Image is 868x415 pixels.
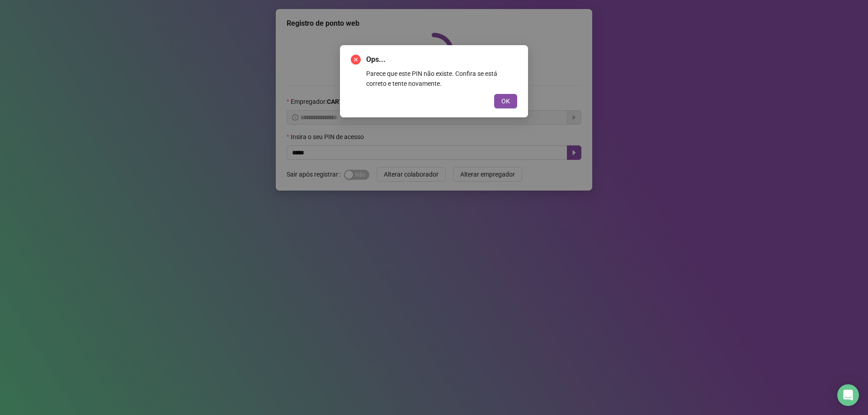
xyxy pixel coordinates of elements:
[501,96,510,106] span: OK
[494,94,517,108] button: OK
[366,54,517,65] span: Ops...
[837,384,859,406] div: Open Intercom Messenger
[366,69,517,89] div: Parece que este PIN não existe. Confira se está correto e tente novamente.
[351,55,361,65] span: close-circle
